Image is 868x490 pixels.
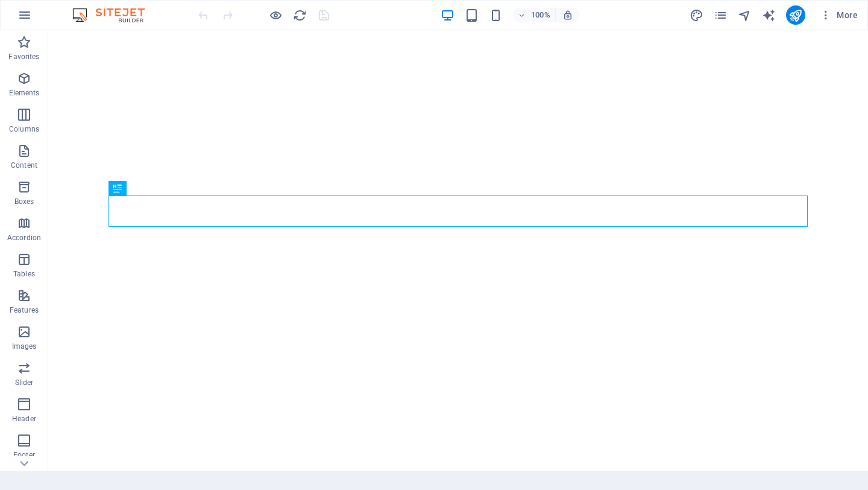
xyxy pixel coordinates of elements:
i: Publish [788,8,802,22]
p: Favorites [8,52,39,62]
button: navigator [738,8,752,22]
button: publish [786,5,805,25]
p: Boxes [14,197,34,206]
p: Accordion [7,233,41,243]
p: Elements [9,88,40,98]
button: 100% [513,8,556,22]
p: Footer [13,450,35,460]
i: On resize automatically adjust zoom level to fit chosen device. [562,10,573,21]
button: design [690,8,704,22]
i: Reload page [293,8,307,22]
button: pages [714,8,728,22]
h6: 100% [531,8,550,22]
i: Navigator [738,8,752,22]
p: Tables [13,269,35,279]
p: Header [12,414,36,424]
p: Images [12,342,37,351]
button: Click here to leave preview mode and continue editing [268,8,283,22]
p: Features [10,305,39,315]
img: Editor Logo [69,8,160,22]
button: text_generator [762,8,776,22]
p: Content [11,161,37,170]
p: Slider [15,378,34,387]
p: Columns [9,124,39,134]
i: Design (Ctrl+Alt+Y) [690,8,703,22]
i: Pages (Ctrl+Alt+S) [714,8,728,22]
span: More [820,9,858,21]
button: More [815,5,863,25]
i: AI Writer [762,8,776,22]
button: reload [292,8,307,22]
